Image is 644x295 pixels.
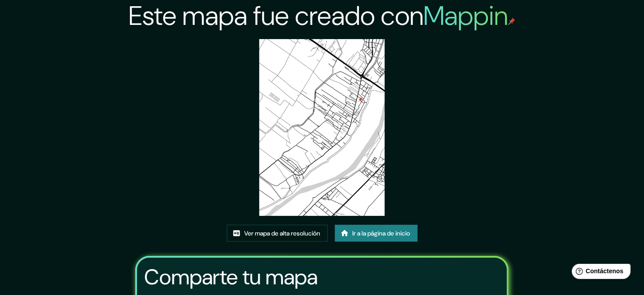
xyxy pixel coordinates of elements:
[508,18,515,25] img: pin de mapeo
[144,263,318,291] font: Comparte tu mapa
[227,225,328,242] a: Ver mapa de alta resolución
[245,230,321,238] font: Ver mapa de alta resolución
[335,225,418,242] a: Ir a la página de inicio
[353,230,411,238] font: Ir a la página de inicio
[565,260,634,285] iframe: Lanzador de widgets de ayuda
[259,39,385,216] img: created-map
